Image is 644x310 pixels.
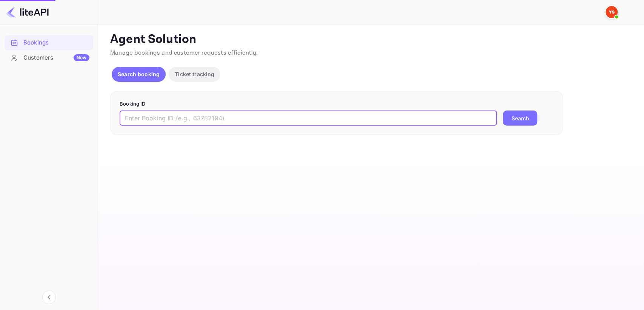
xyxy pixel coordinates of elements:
img: Yandex Support [606,6,618,18]
p: Booking ID [120,100,553,108]
a: Bookings [5,35,93,49]
button: Search [503,110,537,126]
button: Collapse navigation [42,290,56,304]
div: New [74,54,89,61]
span: Manage bookings and customer requests efficiently. [110,49,258,57]
div: Bookings [23,38,89,47]
p: Ticket tracking [175,70,214,78]
img: LiteAPI logo [6,6,49,18]
p: Search booking [118,70,160,78]
div: Bookings [5,35,93,50]
a: CustomersNew [5,51,93,64]
p: Agent Solution [110,32,630,47]
div: CustomersNew [5,51,93,65]
input: Enter Booking ID (e.g., 63782194) [120,110,497,126]
div: Customers [23,54,89,62]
